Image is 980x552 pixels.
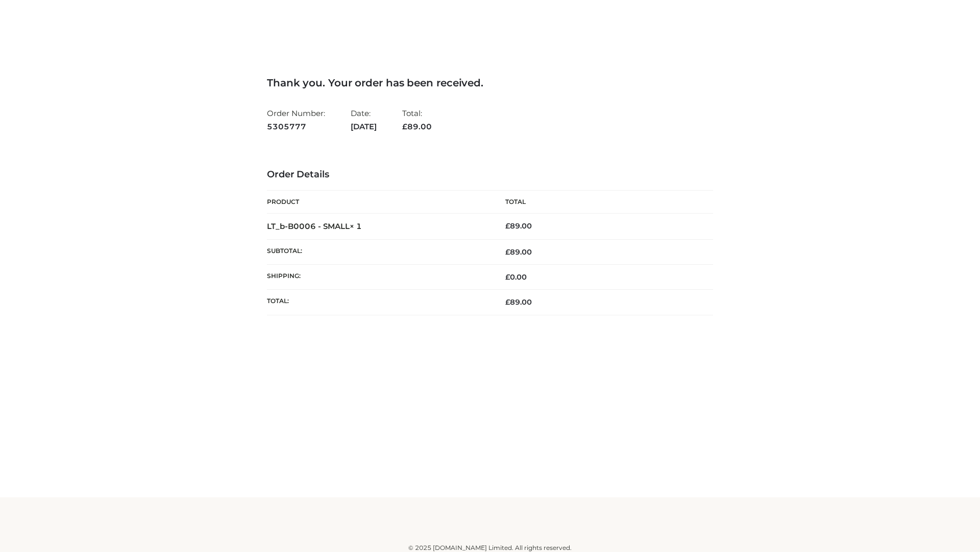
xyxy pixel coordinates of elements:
[267,104,325,135] li: Order Number:
[267,191,490,214] th: Product
[505,247,510,257] span: £
[350,221,362,231] strong: × 1
[505,221,510,231] span: £
[267,239,490,264] th: Subtotal:
[267,265,490,290] th: Shipping:
[351,120,377,133] strong: [DATE]
[267,169,713,180] h3: Order Details
[267,290,490,315] th: Total:
[505,272,510,282] span: £
[402,104,432,135] li: Total:
[505,297,510,307] span: £
[351,104,377,135] li: Date:
[505,247,532,257] span: 89.00
[267,77,713,89] h3: Thank you. Your order has been received.
[402,122,432,131] span: 89.00
[402,122,407,131] span: £
[505,272,527,282] bdi: 0.00
[267,120,325,133] strong: 5305777
[267,221,362,231] strong: LT_b-B0006 - SMALL
[505,297,532,307] span: 89.00
[505,221,532,231] bdi: 89.00
[490,191,713,214] th: Total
